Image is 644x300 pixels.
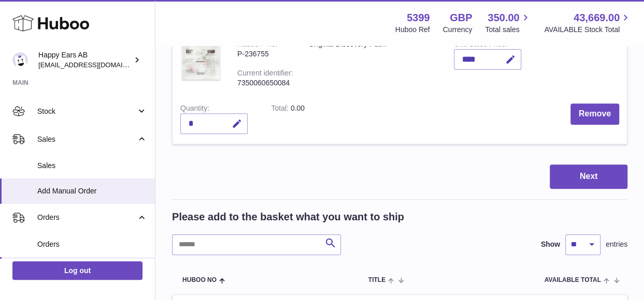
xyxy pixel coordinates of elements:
span: Orders [37,239,147,249]
span: 43,669.00 [574,11,620,25]
a: 350.00 Total sales [485,11,531,35]
label: Show [541,239,560,249]
span: Sales [37,161,147,171]
span: 350.00 [488,11,519,25]
img: Original Discovery Pack [180,39,222,82]
span: Total sales [485,25,531,35]
span: Orders [37,213,136,222]
a: 43,669.00 AVAILABLE Stock Total [544,11,632,35]
div: Currency [443,25,473,35]
span: Stock [37,107,136,116]
img: 3pl@happyearsearplugs.com [12,52,28,68]
div: Huboo Ref [395,25,430,35]
div: P-236755 [237,49,293,59]
div: 7350060650084 [237,78,293,88]
span: Add Manual Order [37,186,147,196]
button: Remove [570,103,619,125]
a: Log out [12,261,142,280]
td: Original Discovery Pack [300,32,446,96]
span: entries [606,239,627,249]
span: AVAILABLE Stock Total [544,25,632,35]
strong: 5399 [407,11,430,25]
div: Current identifier [237,69,293,80]
span: Huboo no [182,277,217,283]
h2: Please add to the basket what you want to ship [172,210,404,224]
span: [EMAIL_ADDRESS][DOMAIN_NAME] [38,61,152,69]
span: Sales [37,134,136,144]
button: Next [550,164,627,189]
label: Quantity [180,104,209,115]
span: AVAILABLE Total [545,277,601,283]
label: Total [271,104,290,115]
span: Title [368,277,385,283]
span: 0.00 [291,104,305,112]
div: Happy Ears AB [38,50,132,70]
strong: GBP [450,11,472,25]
